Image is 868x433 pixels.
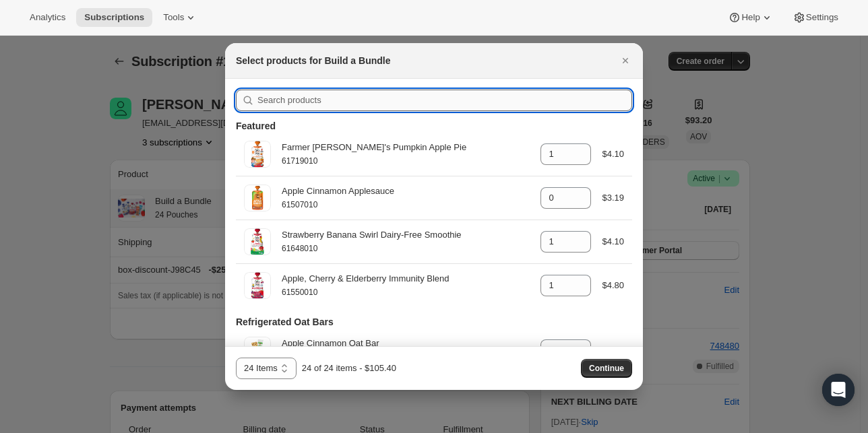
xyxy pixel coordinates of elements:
[244,272,271,299] img: 61550010
[22,8,73,27] button: Analytics
[302,362,396,375] div: 24 of 24 items - $105.40
[30,12,65,23] span: Analytics
[282,200,317,209] small: 61507010
[282,288,317,297] small: 61550010
[84,12,144,23] span: Subscriptions
[236,54,390,67] h2: Select products for Build a Bundle
[806,12,838,23] span: Settings
[282,272,530,286] div: Apple, Cherry & Elderberry Immunity Blend
[76,8,152,27] button: Subscriptions
[602,343,624,357] div: $4.10
[236,119,276,133] h3: Featured
[244,337,271,364] img: 68220010
[602,279,624,292] div: $4.80
[602,235,624,248] div: $4.10
[282,156,317,166] small: 61719010
[257,90,632,111] input: Search products
[236,315,334,329] h3: Refrigerated Oat Bars
[602,147,624,161] div: $4.10
[282,185,530,198] div: Apple Cinnamon Applesauce
[720,8,781,27] button: Help
[589,363,624,374] span: Continue
[602,191,624,205] div: $3.19
[244,228,271,255] img: 61648010
[581,359,632,378] button: Continue
[155,8,206,27] button: Tools
[741,12,759,23] span: Help
[244,141,271,168] img: 61719010
[163,12,184,23] span: Tools
[784,8,846,27] button: Settings
[822,374,855,406] div: Open Intercom Messenger
[616,51,635,70] button: Close
[282,337,530,350] div: Apple Cinnamon Oat Bar
[282,244,317,253] small: 61648010
[282,228,530,242] div: Strawberry Banana Swirl Dairy-Free Smoothie
[282,141,530,154] div: Farmer [PERSON_NAME]'s Pumpkin Apple Pie
[244,185,271,211] img: 61507010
